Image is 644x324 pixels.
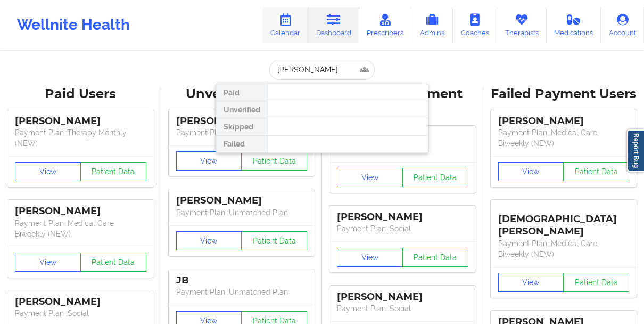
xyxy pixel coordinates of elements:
div: JB [176,274,308,287]
button: Patient Data [80,253,146,272]
div: [PERSON_NAME] [15,115,146,127]
button: Patient Data [402,168,468,187]
p: Payment Plan : Unmatched Plan [176,287,308,297]
div: [PERSON_NAME] [498,115,630,127]
button: Patient Data [80,162,146,181]
a: Prescribers [359,7,412,43]
a: Dashboard [308,7,359,43]
p: Payment Plan : Unmatched Plan [176,127,308,138]
div: [PERSON_NAME] [15,296,146,308]
div: [PERSON_NAME] [337,291,468,303]
a: Coaches [453,7,497,43]
div: [PERSON_NAME] [176,115,308,127]
button: View [498,162,564,181]
a: Account [601,7,644,43]
button: View [337,168,403,187]
p: Payment Plan : Social [337,223,468,234]
a: Admins [411,7,453,43]
p: Payment Plan : Social [337,303,468,314]
div: Unverified Users [169,86,315,102]
div: Unverified [216,101,268,118]
p: Payment Plan : Therapy Monthly (NEW) [15,127,146,149]
button: View [498,273,564,292]
button: View [15,253,81,272]
a: Therapists [497,7,547,43]
button: Patient Data [402,248,468,267]
button: View [15,162,81,181]
div: [PERSON_NAME] [15,205,146,217]
div: Failed [216,136,268,153]
a: Report Bug [627,129,644,172]
button: View [176,231,242,250]
p: Payment Plan : Unmatched Plan [176,207,308,218]
a: Calendar [262,7,308,43]
div: Paid Users [7,86,154,102]
button: View [176,151,242,171]
button: View [337,248,403,267]
button: Patient Data [563,162,629,181]
div: Skipped [216,118,268,135]
div: Paid [216,84,268,101]
p: Payment Plan : Social [15,308,146,319]
button: Patient Data [563,273,629,292]
button: Patient Data [241,231,307,250]
div: [PERSON_NAME] [176,195,308,207]
p: Payment Plan : Medical Care Biweekly (NEW) [498,238,630,260]
div: [DEMOGRAPHIC_DATA][PERSON_NAME] [498,205,630,238]
a: Medications [547,7,601,43]
div: Failed Payment Users [491,86,637,102]
button: Patient Data [241,151,307,171]
p: Payment Plan : Medical Care Biweekly (NEW) [15,218,146,239]
div: [PERSON_NAME] [337,211,468,223]
p: Payment Plan : Medical Care Biweekly (NEW) [498,127,630,149]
